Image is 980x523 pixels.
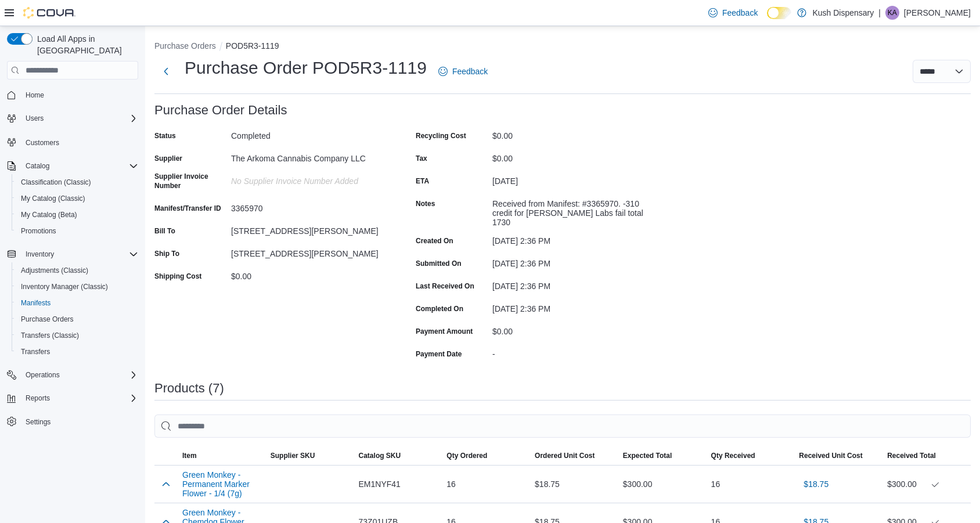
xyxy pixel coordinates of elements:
a: Customers [21,136,64,150]
label: ETA [416,176,429,186]
span: Operations [21,368,138,382]
button: Operations [21,368,64,382]
span: Purchase Orders [21,315,74,324]
span: Inventory Manager (Classic) [16,280,138,294]
div: [STREET_ADDRESS][PERSON_NAME] [231,244,387,258]
button: Next [154,60,178,83]
div: $300.00 [887,477,966,491]
span: Adjustments (Classic) [21,266,88,275]
button: Received Unit Cost [794,446,882,465]
a: My Catalog (Classic) [16,192,90,205]
button: Ordered Unit Cost [530,446,618,465]
div: Received from Manifest: #3365970. -310 credit for [PERSON_NAME] Labs fail total 1730 [492,194,648,227]
span: Promotions [21,226,56,236]
span: Manifests [16,296,138,310]
button: Home [2,86,143,103]
span: Item [182,451,197,460]
button: Inventory [2,246,143,262]
button: Supplier SKU [266,446,354,465]
button: Catalog [2,158,143,174]
p: Kush Dispensary [812,6,874,20]
input: Dark Mode [767,7,791,19]
span: Supplier SKU [271,451,315,460]
span: Feedback [722,7,758,19]
div: No Supplier Invoice Number added [231,172,387,186]
label: Supplier Invoice Number [154,172,226,190]
span: My Catalog (Beta) [21,210,77,219]
button: Customers [2,134,143,150]
label: Shipping Cost [154,272,201,281]
div: - [492,345,648,359]
label: Recycling Cost [416,131,466,140]
label: Submitted On [416,259,462,268]
span: Settings [26,417,51,427]
div: 16 [442,472,530,496]
span: Operations [26,370,60,380]
div: $0.00 [492,149,648,163]
nav: Complex example [7,82,138,460]
button: Reports [21,391,55,405]
label: Completed On [416,304,463,313]
span: Expected Total [623,451,672,460]
div: [DATE] 2:36 PM [492,232,648,246]
span: Home [26,91,44,100]
span: Transfers [16,345,138,359]
a: Classification (Classic) [16,175,96,189]
span: Classification (Classic) [16,175,138,189]
a: Transfers (Classic) [16,329,84,342]
button: Operations [2,367,143,383]
button: POD5R3-1119 [226,41,279,51]
button: Purchase Orders [12,311,143,327]
div: $18.75 [530,472,618,496]
label: Bill To [154,226,175,236]
span: Promotions [16,224,138,238]
span: Inventory [21,247,138,261]
button: Users [2,110,143,127]
a: Inventory Manager (Classic) [16,280,113,294]
span: Dark Mode [767,19,768,20]
span: EM1NYF41 [359,477,401,491]
div: [DATE] 2:36 PM [492,254,648,268]
button: Qty Received [707,446,795,465]
span: Purchase Orders [16,312,138,326]
a: Transfers [16,345,55,359]
span: Reports [21,391,138,405]
span: My Catalog (Classic) [21,194,85,203]
label: Ship To [154,249,179,258]
span: Adjustments (Classic) [16,264,138,277]
p: [PERSON_NAME] [904,6,971,20]
span: My Catalog (Classic) [16,192,138,205]
button: Expected Total [618,446,707,465]
button: My Catalog (Beta) [12,207,143,223]
div: [STREET_ADDRESS][PERSON_NAME] [231,222,387,236]
button: Catalog [21,159,54,173]
span: Reports [26,394,50,403]
button: Green Monkey - Permanent Marker Flower - 1/4 (7g) [182,470,261,498]
button: Classification (Classic) [12,174,143,190]
p: | [878,6,881,20]
button: Adjustments (Classic) [12,262,143,279]
div: [DATE] 2:36 PM [492,300,648,313]
button: Promotions [12,223,143,239]
span: Load All Apps in [GEOGRAPHIC_DATA] [33,33,138,56]
button: Transfers [12,344,143,360]
span: Received Unit Cost [799,451,862,460]
button: $18.75 [799,472,833,496]
button: Manifests [12,295,143,311]
label: Payment Date [416,349,462,359]
span: Catalog [21,159,138,173]
span: Catalog SKU [359,451,401,460]
span: Feedback [452,66,488,77]
a: My Catalog (Beta) [16,208,82,222]
div: $0.00 [231,267,387,281]
a: Home [21,88,49,102]
span: Catalog [26,161,49,171]
button: Transfers (Classic) [12,327,143,344]
a: Manifests [16,296,55,310]
div: $0.00 [492,127,648,140]
span: $18.75 [804,478,828,490]
label: Notes [416,199,435,208]
span: Manifests [21,298,51,308]
button: Inventory [21,247,59,261]
div: $300.00 [618,472,707,496]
